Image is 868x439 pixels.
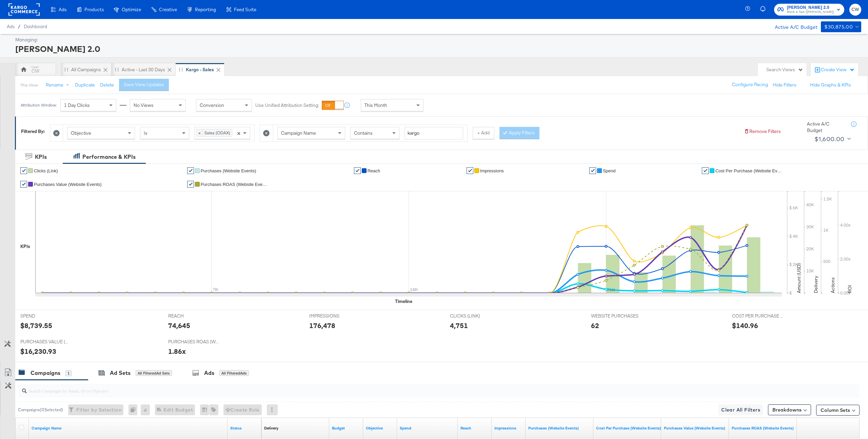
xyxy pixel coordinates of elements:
span: Reach [368,168,380,173]
button: Remove Filters [744,128,781,135]
div: $8,739.55 [20,321,52,330]
a: ✔ [354,167,361,174]
span: COST PER PURCHASE (WEBSITE EVENTS) [732,313,783,319]
div: 74,645 [168,321,190,330]
button: Column Sets [816,405,860,416]
a: Your campaign's objective. [366,425,394,431]
a: Dashboard [24,24,47,29]
span: Contains [354,130,373,136]
div: Managing: [15,37,860,43]
a: Your campaign name. [32,425,225,431]
span: Campaign Name [281,130,316,136]
span: Impressions [480,168,504,173]
div: [PERSON_NAME] 2.0 [15,43,860,55]
div: 62 [591,321,599,330]
div: Filtered By: [21,128,45,135]
div: $16,230.93 [20,346,56,356]
span: Purchases ROAS (Website Events) [201,182,269,187]
span: Objective [71,130,91,136]
div: 176,478 [309,321,335,330]
span: Clicks (Link) [34,168,58,173]
span: 1 Day Clicks [64,102,90,108]
button: + Add [473,127,494,139]
a: ✔ [702,167,709,174]
button: $30,875.00 [821,21,861,32]
div: Active - Last 30 Days [122,66,165,73]
a: The maximum amount you're willing to spend on your ads, on average each day or over the lifetime ... [332,425,360,431]
a: The total amount spent to date. [400,425,455,431]
a: ✔ [20,181,27,188]
span: Clear all [236,127,241,139]
input: Search Campaigns by Name, ID or Objective [27,381,781,395]
button: Delete [100,82,114,88]
span: × [197,129,203,136]
div: Delivery [264,425,278,431]
span: REACH [168,313,219,319]
a: Shows the current state of your Ad Campaign. [230,425,259,431]
div: Active A/C Budget [768,21,817,32]
span: Products [84,7,104,12]
div: KPIs [20,243,30,250]
div: 4,751 [450,321,468,330]
span: Feed Suite [234,7,256,12]
span: PURCHASES ROAS (WEBSITE EVENTS) [168,339,219,345]
span: Ads [7,24,15,29]
text: Delivery [813,276,819,293]
a: ✔ [20,167,27,174]
label: Use Unified Attribution Setting: [255,102,319,109]
span: × [237,130,240,136]
button: CW [849,4,861,16]
a: ✔ [187,167,194,174]
div: $30,875.00 [824,23,853,31]
button: Hide Filters [773,82,796,88]
span: SPEND [20,313,71,319]
button: $1,600.00 [812,134,852,145]
span: Creative [159,7,177,12]
div: All Filtered Ad Sets [136,370,172,376]
a: ✔ [187,181,194,188]
div: 1.86x [168,346,186,356]
a: ✔ [467,167,473,174]
span: PURCHASES VALUE (WEBSITE EVENTS) [20,339,71,345]
a: Reflects the ability of your Ad Campaign to achieve delivery based on ad states, schedule and bud... [264,425,278,431]
a: The total value of the purchase actions divided by spend tracked by your Custom Audience pixel on... [732,425,794,431]
div: All Campaigns [71,66,101,73]
span: Purchases Value (Website Events) [34,182,102,187]
input: Enter a search term [405,127,463,139]
div: Create View [821,66,855,73]
button: Clear All Filters [718,404,763,415]
button: Duplicate [75,82,95,88]
div: All Filtered Ads [219,370,249,376]
span: CLICKS (LINK) [450,313,501,319]
div: Active A/C Budget [807,121,844,133]
div: KPIs [35,153,47,161]
div: Campaigns [31,369,60,377]
button: Hide Graphs & KPIs [810,82,851,88]
span: Block & Tam ([PERSON_NAME]) [787,9,834,15]
span: Spend [603,168,616,173]
text: Actions [830,277,836,293]
a: ✔ [589,167,596,174]
div: Performance & KPIs [82,153,136,161]
span: Sales (ODAX) [203,129,232,136]
span: Is [144,130,147,136]
div: 1 [65,370,72,376]
div: Timeline [395,298,412,305]
span: Clear All Filters [721,406,760,414]
div: Campaigns ( 0 Selected) [18,407,63,413]
button: Breakdowns [768,404,811,415]
span: WEBSITE PURCHASES [591,313,642,319]
div: $1,600.00 [814,134,845,144]
a: The total value of the purchase actions tracked by your Custom Audience pixel on your website aft... [664,425,726,431]
div: This View: [20,82,38,88]
a: The number of people your ad was served to. [460,425,489,431]
div: Attribution Window: [20,103,57,108]
div: 0 [129,404,141,415]
span: This Month [364,102,387,108]
div: Kargo - Sales [186,66,214,73]
div: Drag to reorder tab [115,68,119,71]
div: Drag to reorder tab [179,68,183,71]
text: Amount (USD) [796,263,802,293]
span: Cost Per Purchase (Website Events) [715,168,783,173]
